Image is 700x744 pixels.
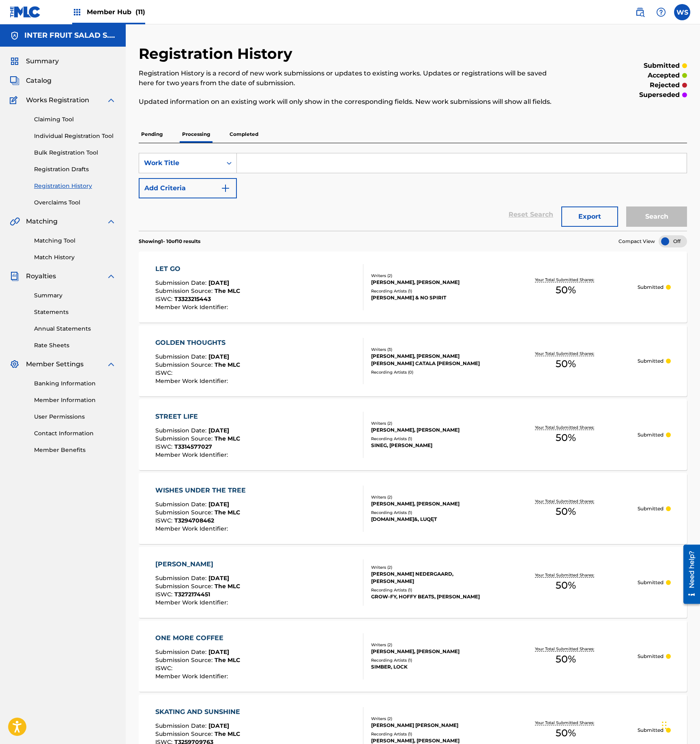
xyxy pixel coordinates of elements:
[139,97,561,107] p: Updated information on an existing work will only show in the corresponding fields. New work subm...
[215,656,240,664] span: The MLC
[139,69,561,88] p: Registration History is a record of new work submissions or updates to existing works. Updates or...
[215,509,240,516] span: The MLC
[155,338,240,348] div: GOLDEN THOUGHTS
[10,95,20,105] img: Works Registration
[34,429,116,438] a: Contact Information
[144,158,217,168] div: Work Title
[155,525,230,532] span: Member Work Identifier :
[34,413,116,421] a: User Permissions
[659,705,700,744] iframe: Chat Widget
[139,399,687,470] a: STREET LIFESubmission Date:[DATE]Submission Source:The MLCISWC:T3314577027Member Work Identifier:...
[650,80,680,90] p: rejected
[556,726,576,740] span: 50 %
[174,517,214,524] span: T3294708462
[26,359,84,369] span: Member Settings
[638,431,663,439] p: Submitted
[155,599,230,606] span: Member Work Identifier :
[155,486,250,495] div: WISHES UNDER THE TREE
[215,583,240,590] span: The MLC
[10,271,19,281] img: Royalties
[155,633,240,643] div: ONE MORE COFFEE
[208,279,229,286] span: [DATE]
[155,656,215,664] span: Submission Source :
[208,501,229,508] span: [DATE]
[155,377,230,385] span: Member Work Identifier :
[155,295,174,303] span: ISWC :
[208,722,229,729] span: [DATE]
[155,501,208,508] span: Submission Date :
[535,572,596,578] p: Your Total Submitted Shares:
[34,308,116,316] a: Statements
[34,446,116,454] a: Member Benefits
[556,652,576,667] span: 50 %
[155,591,174,598] span: ISWC :
[221,183,230,193] img: 9d2ae6d4665cec9f34b9.svg
[371,279,494,286] div: [PERSON_NAME], [PERSON_NAME]
[535,646,596,652] p: Your Total Submitted Shares:
[139,252,687,323] a: LET GOSubmission Date:[DATE]Submission Source:The MLCISWC:T3323215443Member Work Identifier:Write...
[371,494,494,500] div: Writers ( 2 )
[677,540,700,609] iframe: Resource Center
[174,591,210,598] span: T3272174451
[638,357,663,365] p: Submitted
[34,182,116,190] a: Registration History
[155,730,215,738] span: Submission Source :
[155,648,208,656] span: Submission Date :
[215,361,240,368] span: The MLC
[653,4,669,20] div: Help
[656,7,666,17] img: help
[24,31,116,40] h5: INTER FRUIT SALAD S.R.O.
[208,648,229,656] span: [DATE]
[34,198,116,207] a: Overclaims Tool
[87,7,145,17] span: Member Hub
[556,430,576,445] span: 50 %
[638,505,663,512] p: Submitted
[635,7,645,17] img: search
[371,500,494,507] div: [PERSON_NAME], [PERSON_NAME]
[155,435,215,442] span: Submission Source :
[10,359,19,369] img: Member Settings
[371,436,494,442] div: Recording Artists ( 1 )
[34,396,116,404] a: Member Information
[215,435,240,442] span: The MLC
[561,206,618,227] button: Export
[371,516,494,523] div: [DOMAIN_NAME]&, LUQĘT
[10,31,19,41] img: Accounts
[34,341,116,350] a: Rate Sheets
[644,61,680,71] p: submitted
[139,621,687,692] a: ONE MORE COFFEESubmission Date:[DATE]Submission Source:The MLCISWC:Member Work Identifier:Writers...
[638,653,663,660] p: Submitted
[638,579,663,586] p: Submitted
[371,648,494,655] div: [PERSON_NAME], [PERSON_NAME]
[535,424,596,430] p: Your Total Submitted Shares:
[371,346,494,353] div: Writers ( 3 )
[155,517,174,524] span: ISWC :
[371,722,494,729] div: [PERSON_NAME] [PERSON_NAME]
[371,294,494,301] div: [PERSON_NAME] & NO SPIRIT
[34,379,116,388] a: Banking Information
[155,509,215,516] span: Submission Source :
[371,273,494,279] div: Writers ( 2 )
[106,271,116,281] img: expand
[556,504,576,519] span: 50 %
[535,720,596,726] p: Your Total Submitted Shares:
[632,4,648,20] a: Public Search
[556,357,576,371] span: 50 %
[106,217,116,226] img: expand
[155,303,230,311] span: Member Work Identifier :
[215,730,240,738] span: The MLC
[674,4,690,20] div: User Menu
[371,716,494,722] div: Writers ( 2 )
[208,574,229,582] span: [DATE]
[155,361,215,368] span: Submission Source :
[371,426,494,434] div: [PERSON_NAME], [PERSON_NAME]
[34,132,116,140] a: Individual Registration Tool
[26,76,52,86] span: Catalog
[215,287,240,295] span: The MLC
[139,126,165,143] p: Pending
[10,56,59,66] a: SummarySummary
[155,412,240,421] div: STREET LIFE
